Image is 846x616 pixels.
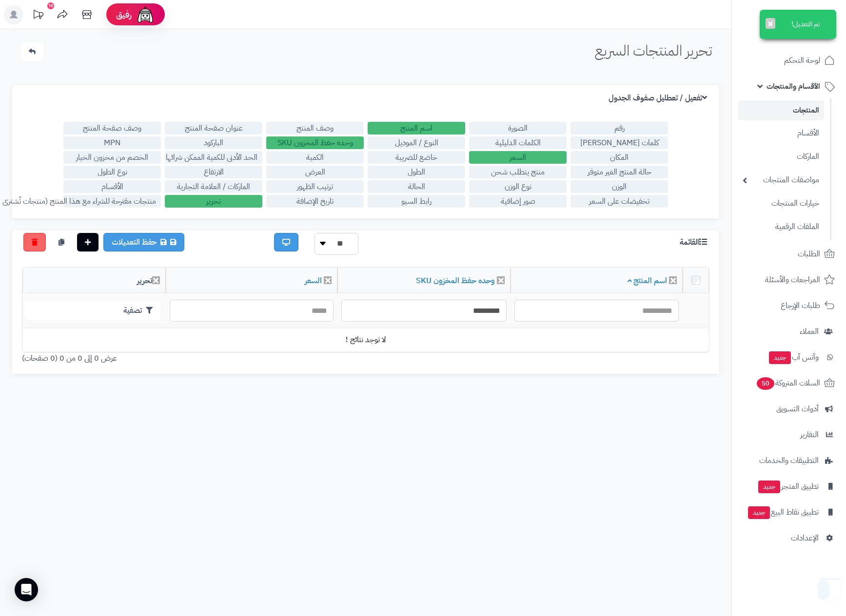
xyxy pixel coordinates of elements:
a: العملاء [738,320,840,343]
label: عنوان صفحة المنتج [165,122,262,135]
label: الصورة [469,122,567,135]
label: رابط السيو [368,195,465,208]
a: التطبيقات والخدمات [738,449,840,472]
label: الماركات / العلامة التجارية [165,180,262,193]
img: ai-face.png [136,5,155,24]
a: وحده حفظ المخزون SKU [416,275,495,287]
label: تاريخ الإضافة [266,195,364,208]
span: الطلبات [798,247,820,261]
span: لوحة التحكم [784,54,820,67]
span: الإعدادات [791,531,819,545]
button: تصفية [25,301,160,320]
label: الارتفاع [165,166,262,178]
a: المراجعات والأسئلة [738,268,840,291]
label: الخصم من مخزون الخيار [63,151,161,164]
label: الباركود [165,136,262,149]
a: السعر [305,275,322,287]
label: الكمية [266,151,364,164]
a: السلات المتروكة50 [738,371,840,395]
a: المنتجات [738,100,824,120]
a: اسم المنتج [628,275,668,287]
label: كلمات [PERSON_NAME] [571,136,668,149]
label: الكلمات الدليلية [469,136,567,149]
label: MPN [63,136,161,149]
span: الأقسام والمنتجات [767,79,820,93]
span: أدوات التسويق [776,402,819,416]
span: جديد [769,351,791,364]
a: خيارات المنتجات [738,193,824,214]
label: صور إضافية [469,195,567,208]
label: وصف صفحة المنتج [63,122,161,135]
span: وآتس آب [768,350,819,364]
th: تحرير [22,268,166,293]
div: 10 [47,2,54,9]
span: العملاء [800,325,819,338]
span: تطبيق نقاط البيع [747,505,819,519]
label: الوزن [571,180,668,193]
span: رفيق [116,9,132,20]
label: خاضع للضريبة [368,151,465,164]
a: مواصفات المنتجات [738,170,824,191]
label: الحد الأدنى للكمية الممكن شرائها [165,151,262,164]
td: لا توجد نتائج ! [22,328,709,352]
span: جديد [758,481,780,493]
span: 50 [757,377,774,390]
label: المكان [571,151,668,164]
a: أدوات التسويق [738,397,840,421]
label: منتجات مقترحة للشراء مع هذا المنتج (منتجات تُشترى معًا) [63,195,161,208]
label: رقم [571,122,668,135]
span: التقارير [800,428,819,442]
h3: القائمة [680,238,709,247]
h3: تفعيل / تعطليل صفوف الجدول [609,94,709,103]
label: حالة المنتج الغير متوفر [571,166,668,178]
label: منتج يتطلب شحن [469,166,567,178]
a: تحديثات المنصة [26,5,50,27]
label: ترتيب الظهور [266,180,364,193]
label: الطول [368,166,465,178]
a: لوحة التحكم [738,49,840,72]
a: حفظ التعديلات [103,233,184,251]
label: وصف المنتج [266,122,364,135]
div: Open Intercom Messenger [15,578,38,601]
label: نوع الوزن [469,180,567,193]
h1: تحرير المنتجات السريع [595,42,712,58]
a: تطبيق نقاط البيعجديد [738,500,840,524]
span: جديد [748,506,770,519]
a: الماركات [738,146,824,167]
a: التقارير [738,423,840,446]
span: طلبات الإرجاع [781,299,820,312]
span: تطبيق المتجر [757,480,819,493]
span: المراجعات والأسئلة [765,273,820,287]
label: العرض [266,166,364,178]
a: الطلبات [738,242,840,266]
label: السعر [469,151,567,164]
label: اسم المنتج [368,122,465,135]
span: التطبيقات والخدمات [759,454,819,467]
label: نوع الطول [63,166,161,178]
a: طلبات الإرجاع [738,294,840,317]
label: وحده حفظ المخزون SKU [266,136,364,149]
a: تطبيق المتجرجديد [738,475,840,498]
a: وآتس آبجديد [738,346,840,369]
a: الإعدادات [738,526,840,550]
div: تم التعديل! [760,10,836,39]
a: الملفات الرقمية [738,216,824,237]
label: الأقسام [63,180,161,193]
label: الحالة [368,180,465,193]
span: السلات المتروكة [756,376,820,390]
label: النوع / الموديل [368,136,465,149]
div: عرض 0 إلى 0 من 0 (0 صفحات) [15,353,366,364]
label: تخفيضات على السعر [571,195,668,208]
label: تحرير [165,195,262,208]
a: الأقسام [738,123,824,144]
button: × [766,18,775,29]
